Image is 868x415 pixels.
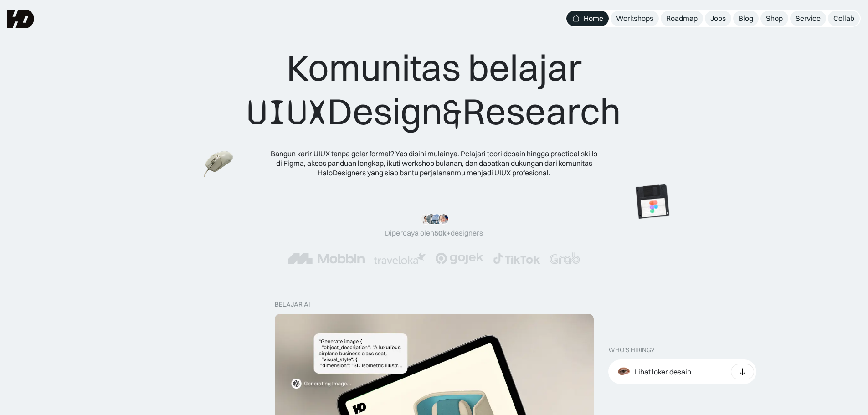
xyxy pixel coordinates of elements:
div: WHO’S HIRING? [608,346,654,354]
a: Home [566,11,609,26]
div: Bangun karir UIUX tanpa gelar formal? Yas disini mulainya. Pelajari teori desain hingga practical... [270,149,598,177]
div: Blog [739,14,753,23]
span: & [442,91,462,134]
div: Dipercaya oleh designers [385,228,483,238]
a: Shop [760,11,788,26]
div: Roadmap [666,14,698,23]
div: Service [796,14,821,23]
a: Roadmap [661,11,703,26]
div: Komunitas belajar Design Research [247,46,621,134]
span: UIUX [247,91,327,134]
div: Lihat loker desain [634,367,691,377]
a: Jobs [705,11,731,26]
a: Service [790,11,826,26]
div: Home [584,14,603,23]
a: Workshops [611,11,659,26]
div: Workshops [616,14,653,23]
div: Shop [766,14,783,23]
span: 50k+ [434,228,451,237]
a: Collab [828,11,860,26]
a: Blog [733,11,759,26]
div: Jobs [710,14,726,23]
div: Collab [833,14,854,23]
div: belajar ai [275,301,310,308]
